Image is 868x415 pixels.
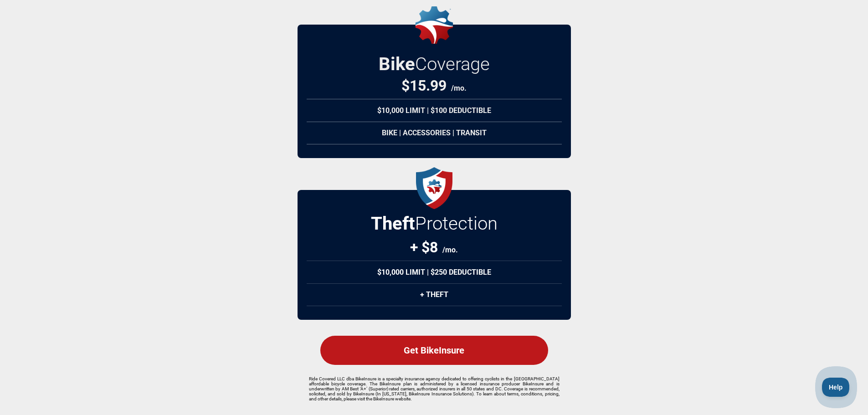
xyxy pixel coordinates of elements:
[371,213,498,234] h2: Protection
[401,77,467,94] div: $ 15.99
[309,376,560,401] p: Ride Covered LLC dba BikeInsure is a specialty insurance agency dedicated to offering cyclists in...
[307,283,562,306] div: + Theft
[442,246,458,254] span: /mo.
[451,84,467,92] span: /mo.
[307,122,562,144] div: Bike | Accessories | Transit
[822,378,850,397] iframe: Toggle Customer Support
[379,53,490,75] h2: Bike
[371,213,415,234] strong: Theft
[410,239,458,256] div: + $8
[307,261,562,284] div: $10,000 Limit | $250 Deductible
[320,336,548,365] div: Get BikeInsure
[415,53,490,75] span: Coverage
[307,99,562,122] div: $10,000 Limit | $100 Deductible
